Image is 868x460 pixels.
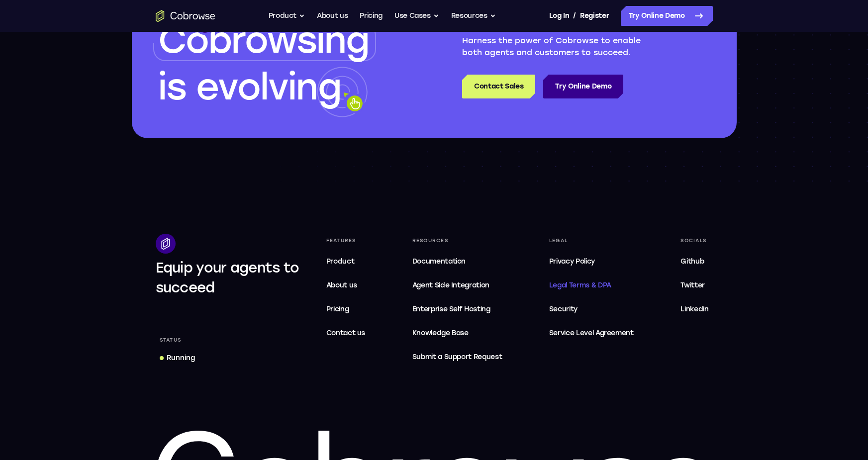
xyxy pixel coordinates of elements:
[621,6,713,26] a: Try Online Demo
[676,276,712,295] a: Twitter
[408,323,506,343] a: Knowledge Base
[326,281,357,289] span: About us
[543,75,623,98] a: Try Online Demo
[158,66,186,108] span: is
[573,10,576,22] span: /
[269,6,305,26] button: Product
[408,234,506,248] div: Resources
[322,234,370,248] div: Features
[326,305,349,313] span: Pricing
[680,305,708,313] span: Linkedin
[462,75,535,98] a: Contact Sales
[196,66,341,108] span: evolving
[680,257,704,266] span: Github
[326,257,355,266] span: Product
[394,6,439,26] button: Use Cases
[549,327,634,339] span: Service Level Agreement
[158,19,369,62] span: Cobrowsing
[408,276,506,295] a: Agent Side Integration
[360,6,383,26] a: Pricing
[156,333,186,347] div: Status
[676,234,712,248] div: Socials
[408,252,506,272] a: Documentation
[156,259,299,296] span: Equip your agents to succeed
[408,347,506,367] a: Submit a Support Request
[412,257,466,266] span: Documentation
[549,305,578,313] span: Security
[167,353,195,363] div: Running
[451,6,496,26] button: Resources
[676,299,712,319] a: Linkedin
[322,323,370,343] a: Contact us
[462,35,662,59] p: Harness the power of Cobrowse to enable both agents and customers to succeed.
[322,252,370,272] a: Product
[322,299,370,319] a: Pricing
[412,279,502,291] span: Agent Side Integration
[549,6,569,26] a: Log In
[549,281,611,289] span: Legal Terms & DPA
[680,281,705,289] span: Twitter
[545,276,638,295] a: Legal Terms & DPA
[412,351,502,363] span: Submit a Support Request
[676,252,712,272] a: Github
[412,329,469,337] span: Knowledge Base
[545,252,638,272] a: Privacy Policy
[322,276,370,295] a: About us
[412,303,502,315] span: Enterprise Self Hosting
[156,10,215,22] a: Go to the home page
[408,299,506,319] a: Enterprise Self Hosting
[156,349,199,367] a: Running
[545,299,638,319] a: Security
[545,234,638,248] div: Legal
[317,6,348,26] a: About us
[580,6,609,26] a: Register
[326,329,366,337] span: Contact us
[549,257,595,266] span: Privacy Policy
[545,323,638,343] a: Service Level Agreement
